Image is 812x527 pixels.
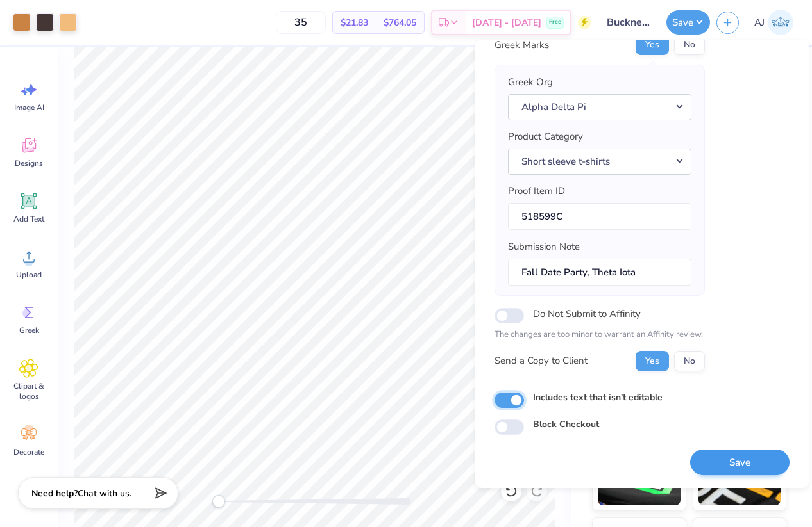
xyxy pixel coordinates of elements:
span: [DATE] - [DATE] [472,16,541,29]
button: No [674,35,705,55]
span: $764.05 [384,16,416,29]
label: Block Checkout [533,418,599,431]
button: No [674,351,705,371]
strong: Need help? [31,487,78,499]
span: $21.83 [341,16,368,29]
label: Includes text that isn't editable [533,391,663,404]
label: Greek Org [508,75,553,90]
span: Designs [15,158,43,168]
button: Yes [636,35,669,55]
input: Untitled Design [597,10,660,35]
span: Upload [16,270,42,280]
a: AJ [749,10,799,35]
img: Armiel John Calzada [768,10,793,35]
label: Submission Note [508,239,580,254]
button: Yes [636,351,669,371]
label: Product Category [508,129,583,144]
span: AJ [754,15,765,30]
button: Save [666,10,710,35]
label: Do Not Submit to Affinity [533,305,641,322]
input: Add a note for Affinity [508,259,691,286]
span: Greek [19,325,39,336]
span: Image AI [14,102,44,113]
div: Accessibility label [212,495,225,508]
span: Free [549,18,561,27]
span: Chat with us. [78,487,131,499]
button: Save [690,450,790,476]
input: – – [276,11,326,34]
button: Alpha Delta Pi [508,94,691,120]
p: The changes are too minor to warrant an Affinity review. [495,328,705,341]
div: Send a Copy to Client [495,353,588,368]
span: Add Text [13,214,44,224]
div: Greek Marks [495,38,549,53]
span: Clipart & logos [8,381,50,401]
label: Proof Item ID [508,184,565,199]
span: Decorate [13,447,44,457]
button: Short sleeve t-shirts [508,149,691,175]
